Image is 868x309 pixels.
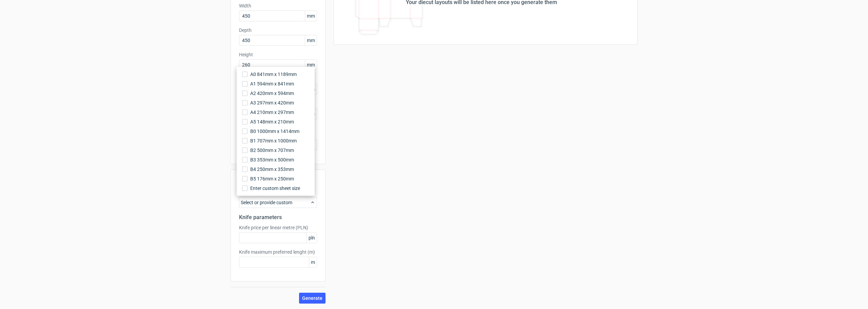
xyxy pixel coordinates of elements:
[250,99,294,106] span: A3 297mm x 420mm
[250,137,297,144] span: B1 707mm x 1000mm
[305,60,317,70] span: mm
[250,109,294,116] span: A4 210mm x 297mm
[239,249,317,255] label: Knife maximum preferred lenght (m)
[307,233,317,243] span: pln
[302,296,322,301] span: Generate
[250,175,294,182] span: B5 176mm x 250mm
[299,293,325,304] button: Generate
[250,166,294,173] span: B4 250mm x 353mm
[250,185,300,192] span: Enter custom sheet size
[239,213,317,221] h2: Knife parameters
[239,197,317,208] div: Select or provide custom
[305,11,317,21] span: mm
[250,156,294,163] span: B3 353mm x 500mm
[250,118,294,125] span: A5 148mm x 210mm
[305,35,317,45] span: mm
[309,257,317,267] span: m
[250,147,294,154] span: B2 500mm x 707mm
[250,128,299,135] span: B0 1000mm x 1414mm
[250,90,294,97] span: A2 420mm x 594mm
[250,71,297,78] span: A0 841mm x 1189mm
[239,2,317,9] label: Width
[239,224,317,231] label: Knife price per linear metre (PLN)
[250,80,294,87] span: A1 594mm x 841mm
[239,27,317,34] label: Depth
[239,51,317,58] label: Height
